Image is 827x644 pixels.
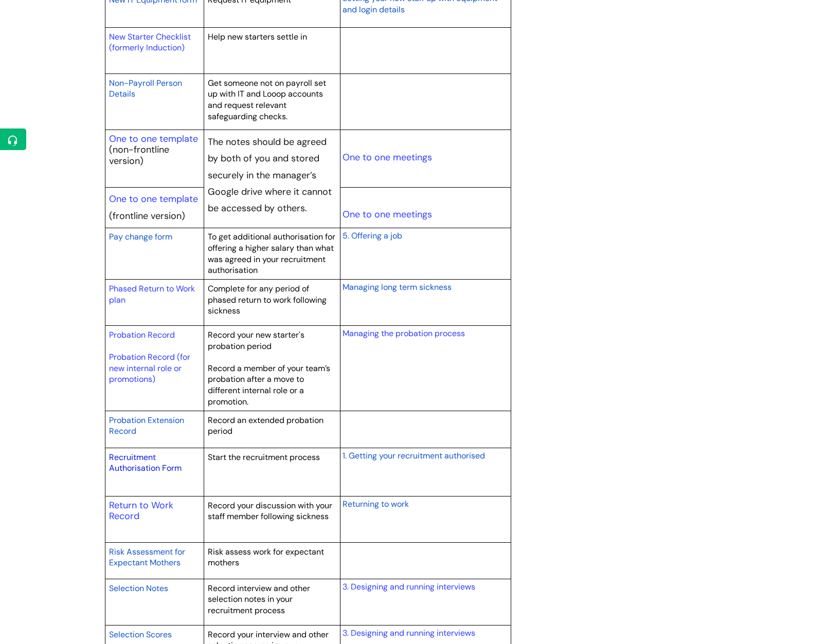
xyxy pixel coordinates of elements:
[109,144,201,167] p: (non-frontline version)
[109,629,172,640] span: Selection Scores
[343,328,465,339] a: Managing the probation process
[109,78,182,100] span: Non-Payroll Person Details
[343,449,485,462] a: 1. Getting your recruitment authorised
[343,499,409,509] span: Returning to work
[208,231,335,275] span: To get additional authorisation for offering a higher salary than what was agreed in your recruit...
[109,231,172,242] span: Pay change form
[109,31,191,53] a: New Starter Checklist (formerly Induction)
[343,282,452,292] span: Managing long term sickness
[109,546,185,568] span: Risk Assessment for Expectant Mothers
[208,500,332,522] span: Record your discussion with your staff member following sickness
[109,499,173,523] a: Return to Work Record
[343,498,409,510] a: Returning to work
[343,581,475,592] a: 3. Designing and running interviews
[343,230,402,241] span: 5. Offering a job
[109,352,190,384] a: Probation Record (for new internal role or promotions)
[208,363,330,407] span: Record a member of your team’s probation after a move to different internal role or a promotion.
[343,450,485,461] span: 1. Getting your recruitment authorised
[208,546,324,568] span: Risk assess work for expectant mothers
[343,151,432,163] a: One to one meetings
[109,133,198,145] a: One to one template
[109,230,172,243] a: Pay change form
[208,415,323,437] span: Record an extended probation period
[109,193,198,205] a: One to one template
[109,628,172,640] a: Selection Scores
[208,452,320,463] span: Start the recruitment process
[208,31,307,42] span: Help new starters settle in
[208,78,326,122] span: Get someone not on payroll set up with IT and Looop accounts and request relevant safeguarding ch...
[105,187,204,228] td: (frontline version)
[204,130,340,228] td: The notes should be agreed by both of you and stored securely in the manager’s Google drive where...
[343,229,402,242] a: 5. Offering a job
[109,414,184,437] a: Probation Extension Record
[343,281,452,293] a: Managing long term sickness
[109,329,175,340] a: Probation Record
[109,583,168,594] span: Selection Notes
[343,208,432,220] a: One to one meetings
[208,583,310,616] span: Record interview and other selection notes in your recruitment process
[109,452,182,474] a: Recruitment Authorisation Form
[109,545,185,569] a: Risk Assessment for Expectant Mothers
[109,415,184,437] span: Probation Extension Record
[109,582,168,594] a: Selection Notes
[109,283,195,305] a: Phased Return to Work plan
[208,283,327,316] span: Complete for any period of phased return to work following sickness
[343,628,475,638] a: 3. Designing and running interviews
[208,329,304,352] span: Record your new starter's probation period
[109,77,182,100] a: Non-Payroll Person Details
